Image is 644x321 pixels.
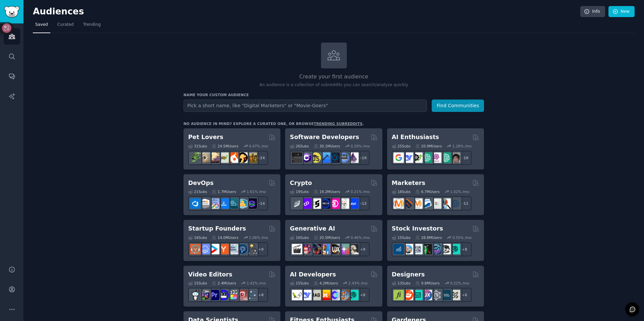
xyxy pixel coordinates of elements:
[228,152,238,163] img: cockatiel
[314,281,338,285] div: 4.2M Users
[412,152,423,163] img: AItoolsCatalog
[450,244,460,254] img: technicalanalysis
[356,151,370,165] div: + 19
[292,198,302,209] img: ethfinance
[212,235,238,240] div: 14.0M Users
[422,290,432,300] img: UXDesign
[450,281,469,285] div: 0.22 % /mo
[320,152,330,163] img: iOSProgramming
[290,133,359,141] h2: Software Developers
[183,73,484,81] h2: Create your first audience
[392,235,411,240] div: 15 Sub s
[188,189,207,194] div: 21 Sub s
[247,281,266,285] div: 1.42 % /mo
[209,198,219,209] img: Docker_DevOps
[290,281,309,285] div: 15 Sub s
[392,189,411,194] div: 18 Sub s
[218,290,229,300] img: VideoEditors
[431,290,441,300] img: userexperience
[339,244,349,254] img: starryai
[237,152,248,163] img: PetAdvice
[393,290,404,300] img: typography
[188,281,207,285] div: 15 Sub s
[356,288,370,302] div: + 8
[188,133,223,141] h2: Pet Lovers
[218,152,229,163] img: turtle
[188,235,207,240] div: 16 Sub s
[314,122,362,126] a: trending subreddits
[311,290,321,300] img: Rag
[301,290,312,300] img: DeepSeek
[348,198,359,209] img: defi_
[356,196,370,210] div: + 12
[218,198,229,209] img: DevOpsLinks
[183,92,484,97] h3: Name your custom audience
[351,235,370,240] div: 0.46 % /mo
[237,290,248,300] img: Youtubevideo
[188,270,232,279] h2: Video Editors
[314,144,340,148] div: 30.1M Users
[450,290,460,300] img: UX_Design
[393,244,404,254] img: dividends
[392,281,411,285] div: 13 Sub s
[412,290,423,300] img: UI_Design
[440,152,451,163] img: chatgpt_prompts_
[290,270,336,279] h2: AI Developers
[431,244,441,254] img: StocksAndTrading
[351,189,370,194] div: 0.21 % /mo
[431,198,441,209] img: googleads
[247,198,257,209] img: PlatformEngineers
[228,198,238,209] img: platformengineering
[4,6,19,18] img: GummySearch logo
[432,100,484,112] button: Find Communities
[301,198,312,209] img: 0xPolygon
[440,244,451,254] img: swingtrading
[209,290,219,300] img: premiere
[83,22,101,28] span: Trending
[183,121,364,126] div: No audience in mind? Explore a curated one, or browse .
[254,196,268,210] div: + 14
[403,244,413,254] img: ValueInvesting
[190,152,201,163] img: herpetology
[292,152,302,163] img: software
[314,189,340,194] div: 19.2M Users
[209,152,219,163] img: leopardgeckos
[450,189,469,194] div: 1.02 % /mo
[415,235,442,240] div: 28.8M Users
[393,198,404,209] img: content_marketing
[450,198,460,209] img: OnlineMarketing
[57,22,74,28] span: Curated
[254,242,268,256] div: + 9
[412,244,423,254] img: Forex
[290,224,335,233] h2: Generative AI
[183,100,427,112] input: Pick a short name, like "Digital Marketers" or "Movie-Goers"
[237,198,248,209] img: aws_cdk
[348,281,368,285] div: 2.43 % /mo
[188,179,214,187] h2: DevOps
[452,235,472,240] div: 0.55 % /mo
[254,288,268,302] div: + 8
[403,152,413,163] img: DeepSeek
[351,144,370,148] div: 0.29 % /mo
[290,235,309,240] div: 16 Sub s
[452,144,472,148] div: 1.28 % /mo
[415,189,440,194] div: 6.7M Users
[188,144,207,148] div: 31 Sub s
[188,224,246,233] h2: Startup Founders
[458,151,472,165] div: + 18
[200,198,210,209] img: AWS_Certified_Experts
[247,189,266,194] div: 1.61 % /mo
[458,242,472,256] div: + 8
[228,290,238,300] img: finalcutpro
[580,6,605,17] a: Info
[392,179,425,187] h2: Marketers
[329,290,340,300] img: OpenSourceAI
[33,6,580,17] h2: Audiences
[190,290,201,300] img: gopro
[249,144,268,148] div: 0.47 % /mo
[190,198,201,209] img: azuredevops
[290,189,309,194] div: 19 Sub s
[415,144,442,148] div: 20.9M Users
[228,244,238,254] img: indiehackers
[81,19,103,33] a: Trending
